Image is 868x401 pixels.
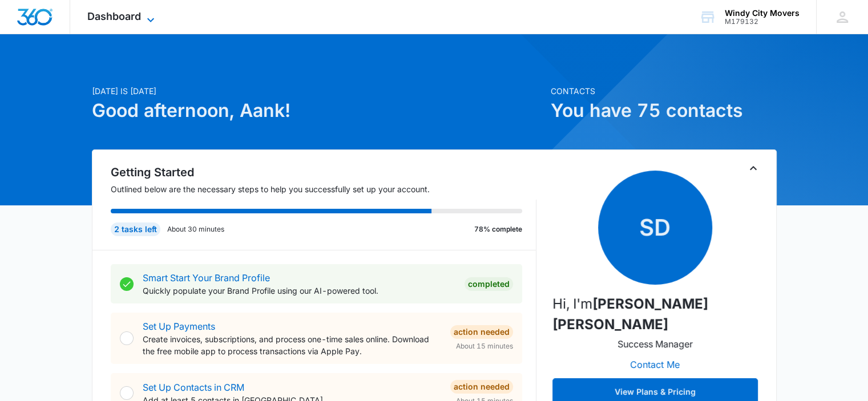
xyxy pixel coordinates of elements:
div: Action Needed [450,325,513,339]
h1: Good afternoon, Aank! [92,97,544,124]
button: Contact Me [619,351,691,378]
p: 78% complete [474,224,522,234]
span: SD [598,171,712,285]
p: [DATE] is [DATE] [92,85,544,97]
p: Contacts [551,85,777,97]
div: 2 tasks left [111,222,160,236]
h2: Getting Started [111,164,536,181]
div: account name [725,9,800,18]
a: Set Up Payments [143,321,215,332]
button: Toggle Collapse [746,161,760,175]
h1: You have 75 contacts [551,97,777,124]
div: Completed [465,277,513,291]
div: Action Needed [450,380,513,394]
p: Success Manager [617,337,693,351]
span: Dashboard [87,10,141,22]
strong: [PERSON_NAME] [PERSON_NAME] [552,295,708,333]
p: About 30 minutes [167,224,224,234]
span: About 15 minutes [456,341,513,351]
a: Set Up Contacts in CRM [143,382,244,393]
p: Hi, I'm [552,294,758,335]
div: account id [725,18,800,26]
a: Smart Start Your Brand Profile [143,272,270,283]
p: Quickly populate your Brand Profile using our AI-powered tool. [143,285,455,297]
p: Create invoices, subscriptions, and process one-time sales online. Download the free mobile app t... [143,333,441,357]
p: Outlined below are the necessary steps to help you successfully set up your account. [111,183,536,195]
